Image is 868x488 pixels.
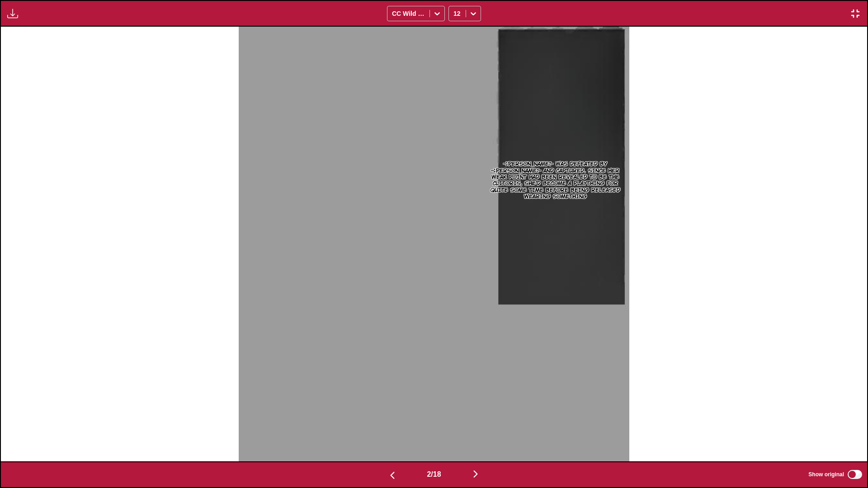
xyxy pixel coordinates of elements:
img: Next page [470,469,481,479]
img: Download translated images [7,8,18,19]
span: Show original [808,471,844,478]
img: Manga Panel [239,27,629,461]
p: [PERSON_NAME] was defeated by [PERSON_NAME] and captured. Since her weak point had been revealed ... [481,159,629,202]
img: Previous page [387,470,398,481]
span: 2 / 18 [427,470,441,479]
input: Show original [848,470,862,479]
